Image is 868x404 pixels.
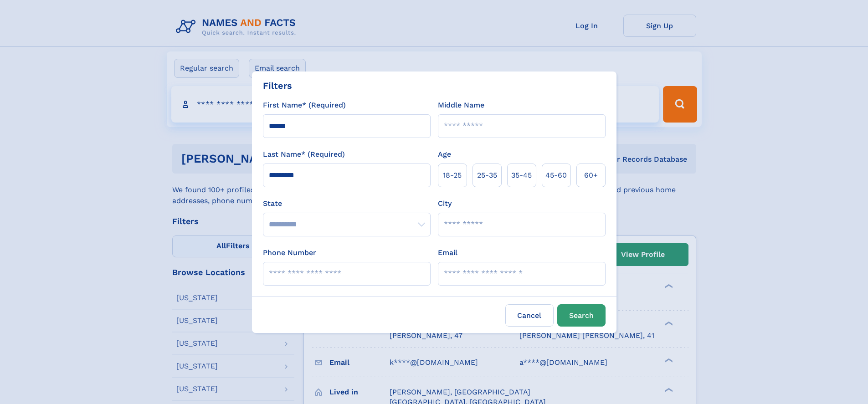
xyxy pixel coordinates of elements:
label: Phone Number [263,247,316,258]
label: Cancel [505,304,554,327]
label: Email [438,247,457,258]
span: 35‑45 [511,170,532,181]
span: 45‑60 [545,170,567,181]
label: State [263,198,431,209]
label: Middle Name [438,100,484,111]
div: Filters [263,79,292,92]
label: First Name* (Required) [263,100,346,111]
button: Search [557,304,606,327]
label: Last Name* (Required) [263,149,345,160]
span: 18‑25 [443,170,462,181]
label: City [438,198,452,209]
span: 60+ [584,170,598,181]
span: 25‑35 [477,170,497,181]
label: Age [438,149,451,160]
